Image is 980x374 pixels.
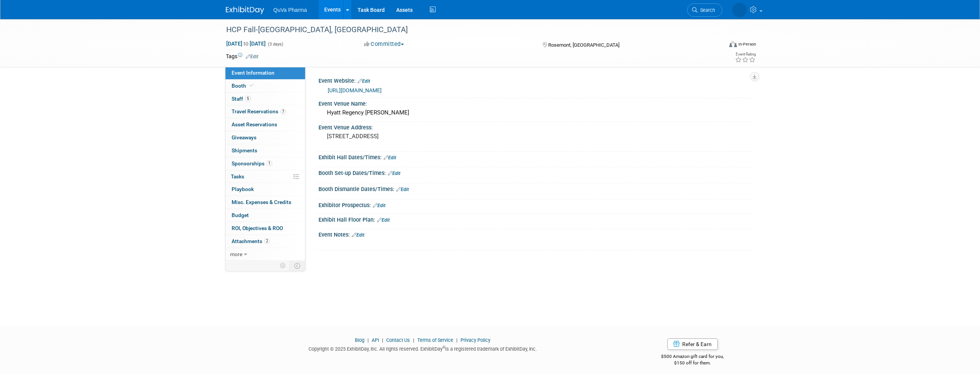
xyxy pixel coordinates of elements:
[361,40,407,48] button: Committed
[318,75,754,85] div: Event Website:
[246,54,258,59] a: Edit
[232,134,256,140] span: Giveaways
[677,40,756,51] div: Event Format
[417,337,453,343] a: Terms of Service
[225,183,305,196] a: Playbook
[318,183,754,193] div: Booth Dismantle Dates/Times:
[224,23,711,37] div: HCP Fall-[GEOGRAPHIC_DATA], [GEOGRAPHIC_DATA]
[273,7,307,13] span: QuVa Pharma
[318,214,754,224] div: Exhibit Hall Floor Plan:
[225,144,305,157] a: Shipments
[232,160,272,167] span: Sponsorships
[266,160,272,166] span: 1
[373,203,385,208] a: Edit
[280,109,286,114] span: 7
[548,42,619,48] span: Rosemont, [GEOGRAPHIC_DATA]
[358,78,370,84] a: Edit
[697,7,715,13] span: Search
[355,337,364,343] a: Blog
[232,147,257,154] span: Shipments
[225,118,305,131] a: Asset Reservations
[352,232,364,238] a: Edit
[366,337,371,343] span: |
[225,157,305,170] a: Sponsorships1
[225,248,305,261] a: more
[384,155,396,160] a: Edit
[231,173,244,180] span: Tasks
[276,261,290,271] td: Personalize Event Tab Strip
[327,133,492,140] pre: [STREET_ADDRESS]
[386,337,410,343] a: Contact Us
[226,344,619,353] div: Copyright © 2025 ExhibitDay, Inc. All rights reserved. ExhibitDay is a registered trademark of Ex...
[245,96,251,101] span: 5
[225,170,305,183] a: Tasks
[225,80,305,92] a: Booth
[631,360,755,366] div: $150 off for them.
[388,171,400,176] a: Edit
[225,131,305,144] a: Giveaways
[232,96,251,102] span: Staff
[454,337,459,343] span: |
[729,41,737,47] img: Format-Inperson.png
[372,337,379,343] a: API
[232,199,291,205] span: Misc. Expenses & Credits
[225,235,305,248] a: Attachments2
[225,67,305,79] a: Event Information
[226,7,264,14] img: ExhibitDay
[324,107,748,119] div: Hyatt Regency [PERSON_NAME]
[318,122,754,131] div: Event Venue Address:
[318,167,754,177] div: Booth Set-up Dates/Times:
[232,238,270,244] span: Attachments
[250,83,253,88] i: Booth reservation complete
[667,338,718,350] a: Refer & Earn
[735,52,756,56] div: Event Rating
[318,152,754,162] div: Exhibit Hall Dates/Times:
[631,348,755,366] div: $500 Amazon gift card for you,
[232,108,286,114] span: Travel Reservations
[396,187,409,192] a: Edit
[232,70,274,76] span: Event Information
[225,209,305,222] a: Budget
[461,337,490,343] a: Privacy Policy
[232,83,255,89] span: Booth
[225,196,305,209] a: Misc. Expenses & Credits
[232,186,254,192] span: Playbook
[230,251,242,257] span: more
[267,42,283,47] span: (3 days)
[264,238,270,244] span: 2
[225,222,305,235] a: ROI, Objectives & ROO
[443,345,445,350] sup: ®
[380,337,385,343] span: |
[225,93,305,105] a: Staff5
[318,98,754,108] div: Event Venue Name:
[732,3,747,17] img: Forrest McCaleb
[226,52,258,60] td: Tags
[738,41,756,47] div: In-Person
[377,217,390,223] a: Edit
[225,105,305,118] a: Travel Reservations7
[232,121,277,127] span: Asset Reservations
[242,41,250,47] span: to
[411,337,416,343] span: |
[318,229,754,239] div: Event Notes:
[687,3,722,17] a: Search
[290,261,305,271] td: Toggle Event Tabs
[226,40,266,47] span: [DATE] [DATE]
[318,199,754,209] div: Exhibitor Prospectus:
[328,87,382,93] a: [URL][DOMAIN_NAME]
[232,225,283,231] span: ROI, Objectives & ROO
[232,212,249,218] span: Budget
